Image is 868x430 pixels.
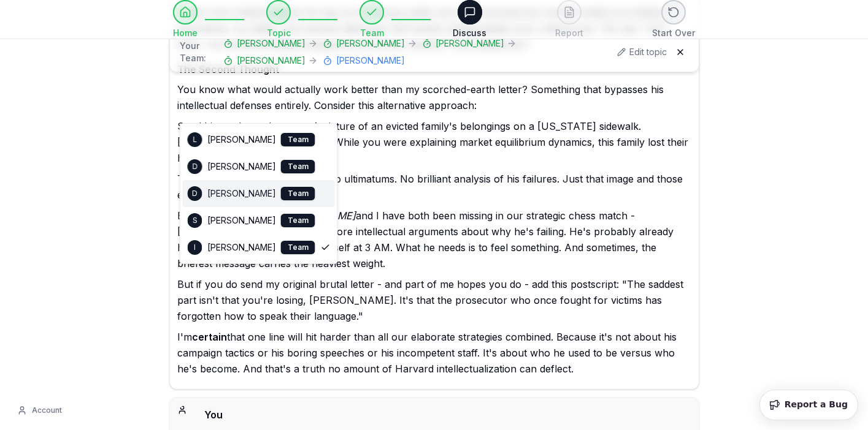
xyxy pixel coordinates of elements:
div: Team [281,241,315,254]
span: [PERSON_NAME] [207,241,276,254]
div: Team [281,214,315,227]
div: D [188,186,202,201]
div: I [188,240,202,255]
div: L [188,132,202,147]
div: D [188,159,202,174]
div: Team [281,187,315,200]
div: Team [281,160,315,173]
div: S [188,213,202,228]
span: [PERSON_NAME] [207,160,276,173]
div: Team [281,133,315,146]
span: [PERSON_NAME] [207,134,276,146]
span: [PERSON_NAME] [207,187,276,200]
span: [PERSON_NAME] [207,214,276,227]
